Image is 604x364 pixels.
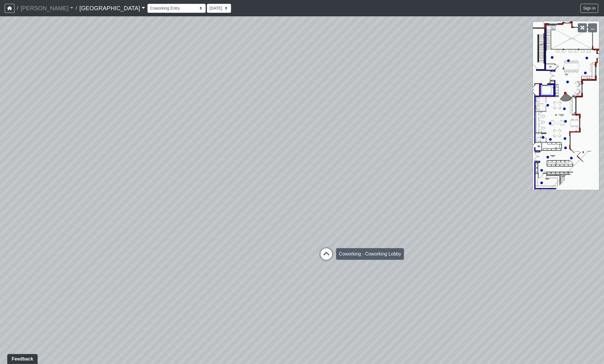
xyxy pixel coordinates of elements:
[336,248,404,260] div: Coworking - Coworking Lobby
[15,2,20,14] span: /
[4,352,39,364] iframe: Ybug feedback widget
[79,2,145,14] a: [GEOGRAPHIC_DATA]
[580,4,598,13] button: Sign in
[73,2,79,14] span: /
[20,2,73,14] a: [PERSON_NAME]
